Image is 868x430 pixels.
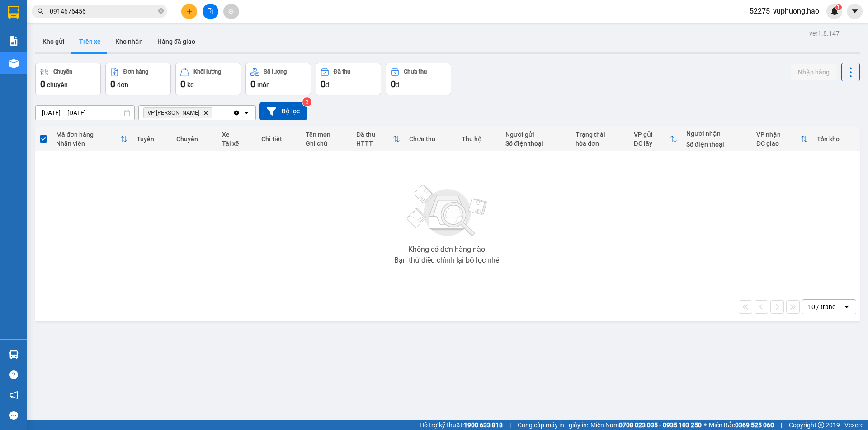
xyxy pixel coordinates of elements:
[245,63,311,95] button: Số lượng0món
[404,69,427,75] div: Chưa thu
[9,59,19,68] img: warehouse-icon
[408,246,487,253] div: Không có đơn hàng nào.
[264,69,287,75] div: Số lượng
[629,127,682,151] th: Toggle SortBy
[316,63,381,95] button: Đã thu0đ
[9,411,18,420] span: message
[402,179,493,242] img: svg+xml;base64,PHN2ZyBjbGFzcz0ibGlzdC1wbHVnX19zdmciIHhtbG5zPSJodHRwOi8vd3d3LnczLm9yZy8yMDAwL3N2Zy...
[233,109,240,116] svg: Clear all
[143,107,212,118] span: VP Gành Hào, close by backspace
[386,63,451,95] button: Chưa thu0đ
[356,140,393,147] div: HTTT
[334,69,350,75] div: Đã thu
[35,31,72,52] button: Kho gửi
[709,420,774,430] span: Miền Bắc
[250,79,255,89] span: 0
[243,109,250,116] svg: open
[257,81,270,88] span: món
[356,131,393,138] div: Đã thu
[72,31,108,52] button: Trên xe
[40,79,45,89] span: 0
[158,8,164,14] span: close-circle
[150,31,203,52] button: Hàng đã giao
[576,140,624,147] div: hóa đơn
[203,110,208,116] svg: Delete
[394,257,501,264] div: Bạn thử điều chỉnh lại bộ lọc nhé!
[817,135,855,143] div: Tồn kho
[686,141,747,148] div: Số điện thoại
[781,420,782,430] span: |
[47,81,68,88] span: chuyến
[105,63,171,95] button: Đơn hàng0đơn
[302,97,311,106] sup: 3
[462,135,496,143] div: Thu hộ
[147,109,199,116] span: VP Gành Hào
[203,4,218,19] button: file-add
[306,131,347,138] div: Tên món
[108,31,150,52] button: Kho nhận
[9,370,18,379] span: question-circle
[619,421,702,429] strong: 0708 023 035 - 0935 103 250
[9,350,19,359] img: warehouse-icon
[8,6,19,19] img: logo-vxr
[808,302,836,311] div: 10 / trang
[110,79,115,89] span: 0
[756,131,801,138] div: VP nhận
[851,7,859,15] span: caret-down
[634,140,670,147] div: ĐC lấy
[137,135,167,143] div: Tuyến
[181,4,197,19] button: plus
[175,63,241,95] button: Khối lượng0kg
[686,130,747,137] div: Người nhận
[38,8,44,14] span: search
[576,131,624,138] div: Trạng thái
[186,8,193,14] span: plus
[321,79,325,89] span: 0
[228,8,234,14] span: aim
[837,4,840,10] span: 1
[742,5,826,17] span: 52275_vuphuong.hao
[36,106,134,120] input: Select a date range.
[505,131,566,138] div: Người gửi
[791,64,837,80] button: Nhập hàng
[843,303,850,310] svg: open
[158,7,164,16] span: close-circle
[52,127,132,151] th: Toggle SortBy
[590,420,702,430] span: Miền Nam
[9,391,18,399] span: notification
[420,420,503,430] span: Hỗ trợ kỹ thuật:
[809,28,840,38] div: ver 1.8.147
[214,108,215,117] input: Selected VP Gành Hào.
[505,140,566,147] div: Số điện thoại
[259,102,307,120] button: Bộ lọc
[818,422,824,428] span: copyright
[409,135,453,143] div: Chưa thu
[123,69,148,75] div: Đơn hàng
[756,140,801,147] div: ĐC giao
[830,7,839,15] img: icon-new-feature
[193,69,221,75] div: Khối lượng
[50,6,156,16] input: Tìm tên, số ĐT hoặc mã đơn
[518,420,588,430] span: Cung cấp máy in - giấy in:
[634,131,670,138] div: VP gửi
[222,140,252,147] div: Tài xế
[704,423,707,427] span: ⚪️
[56,131,120,138] div: Mã đơn hàng
[35,63,101,95] button: Chuyến0chuyến
[464,421,503,429] strong: 1900 633 818
[117,81,128,88] span: đơn
[509,420,511,430] span: |
[352,127,405,151] th: Toggle SortBy
[396,81,399,88] span: đ
[56,140,120,147] div: Nhân viên
[391,79,396,89] span: 0
[223,4,239,19] button: aim
[9,36,19,46] img: solution-icon
[207,8,213,14] span: file-add
[176,135,213,143] div: Chuyến
[261,135,297,143] div: Chi tiết
[180,79,185,89] span: 0
[325,81,329,88] span: đ
[53,69,72,75] div: Chuyến
[222,131,252,138] div: Xe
